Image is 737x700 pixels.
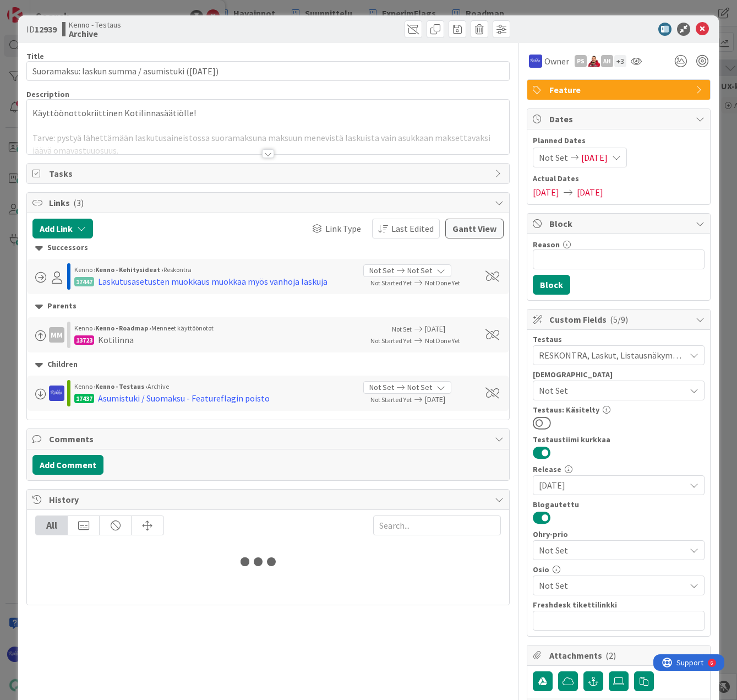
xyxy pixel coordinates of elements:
[35,300,500,312] div: Parents
[74,324,95,332] span: Kenno ›
[23,2,50,15] span: Support
[32,107,503,120] p: Käyttöönottokriittinen Kotilinnasäätiölle!
[98,333,134,346] div: Kotilinna
[74,335,94,345] div: 13723
[425,394,473,405] span: [DATE]
[95,265,163,274] b: Kenno - Kehitysideat ›
[49,493,489,506] span: History
[533,240,560,249] label: Reason
[74,265,95,274] span: Kenno ›
[577,186,603,199] span: [DATE]
[407,265,432,276] span: Not Set
[49,327,64,343] div: MM
[35,359,500,371] div: Children
[95,324,151,332] b: Kenno - Roadmap ›
[148,382,169,390] span: Archive
[370,395,412,404] span: Not Started Yet
[369,382,394,393] span: Not Set
[95,382,148,390] b: Kenno - Testaus ›
[549,217,690,230] span: Block
[539,579,685,592] span: Not Set
[74,394,94,403] div: 17437
[49,386,64,401] img: RS
[370,337,412,345] span: Not Started Yet
[533,335,705,343] div: Testaus
[601,55,613,67] div: AH
[539,349,685,362] span: RESKONTRA, Laskut, Listausnäkymät, Aineistot, [GEOGRAPHIC_DATA], tavoitteet, mm
[32,455,103,475] button: Add Comment
[425,323,473,335] span: [DATE]
[370,279,412,287] span: Not Started Yet
[74,277,94,286] div: 17447
[549,313,690,326] span: Custom Fields
[445,219,504,238] button: Gantt View
[610,314,628,325] span: ( 5/9 )
[325,222,361,235] span: Link Type
[151,324,214,332] span: Menneet käyttöönotot
[533,135,705,146] span: Planned Dates
[533,186,559,199] span: [DATE]
[544,55,569,68] span: Owner
[533,566,705,573] div: Osio
[49,432,489,446] span: Comments
[372,219,440,238] button: Last Edited
[98,275,327,288] div: Laskutusasetusten muokkaus muokkaa myös vanhoja laskuja
[49,167,489,180] span: Tasks
[539,479,685,492] span: [DATE]
[533,406,705,414] div: Testaus: Käsitelty
[533,173,705,185] span: Actual Dates
[391,222,434,235] span: Last Edited
[529,55,542,68] img: RS
[539,151,568,164] span: Not Set
[35,242,500,254] div: Successors
[49,196,489,209] span: Links
[575,55,587,67] div: PS
[26,61,509,81] input: type card name here...
[73,197,84,208] span: ( 3 )
[533,465,705,473] div: Release
[26,89,69,99] span: Description
[98,392,270,405] div: Asumistuki / Suomaksu - Featureflagin poisto
[57,4,60,13] div: 6
[35,24,57,35] b: 12939
[74,382,95,390] span: Kenno ›
[549,649,690,662] span: Attachments
[581,151,608,164] span: [DATE]
[425,337,460,345] span: Not Done Yet
[26,51,44,61] label: Title
[373,515,501,535] input: Search...
[407,382,432,393] span: Not Set
[533,371,705,378] div: [DEMOGRAPHIC_DATA]
[605,650,616,661] span: ( 2 )
[163,265,192,274] span: Reskontra
[533,275,570,295] button: Block
[533,436,705,443] div: Testaustiimi kurkkaa
[392,325,412,333] span: Not Set
[588,55,600,67] img: JS
[533,501,705,508] div: Blogautettu
[533,601,705,609] div: Freshdesk tikettilinkki
[36,516,68,535] div: All
[26,23,57,36] span: ID
[69,20,121,29] span: Kenno - Testaus
[539,542,680,558] span: Not Set
[549,112,690,126] span: Dates
[32,219,93,238] button: Add Link
[549,83,690,96] span: Feature
[369,265,394,276] span: Not Set
[539,384,685,397] span: Not Set
[614,55,626,67] div: + 3
[533,530,705,538] div: Ohry-prio
[69,29,121,38] b: Archive
[425,279,460,287] span: Not Done Yet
